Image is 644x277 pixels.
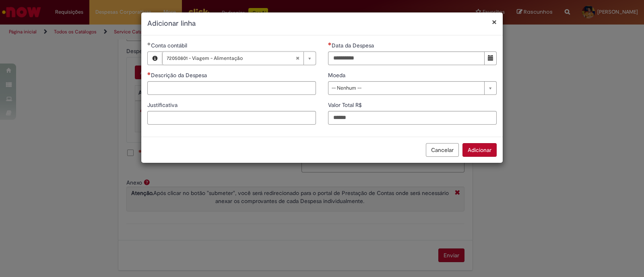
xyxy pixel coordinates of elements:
span: Justificativa [147,101,179,109]
h2: Adicionar linha [147,18,497,29]
span: Somente leitura - Valor Total R$ [328,101,363,109]
input: Descrição da Despesa [147,81,316,95]
a: 72050801 - Viagem - AlimentaçãoLimpar campo Conta contábil [162,52,316,65]
span: Moeda [328,72,347,79]
input: Valor Total R$ [328,111,497,125]
button: Mostrar calendário para Data da Despesa [484,51,497,65]
input: Justificativa [147,111,316,125]
button: Fechar modal [492,18,497,26]
span: Data da Despesa [332,42,376,49]
span: Necessários - Conta contábil [151,42,189,49]
input: Data da Despesa [328,51,485,65]
span: Descrição da Despesa [151,72,208,79]
span: -- Nenhum -- [332,82,480,94]
button: Cancelar [426,143,459,157]
span: Necessários [147,72,151,75]
span: Obrigatório Preenchido [147,42,151,45]
button: Adicionar [462,143,497,157]
button: Conta contábil, Visualizar este registro 72050801 - Viagem - Alimentação [148,52,162,65]
span: 72050801 - Viagem - Alimentação [167,52,295,65]
abbr: Limpar campo Conta contábil [291,52,303,65]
